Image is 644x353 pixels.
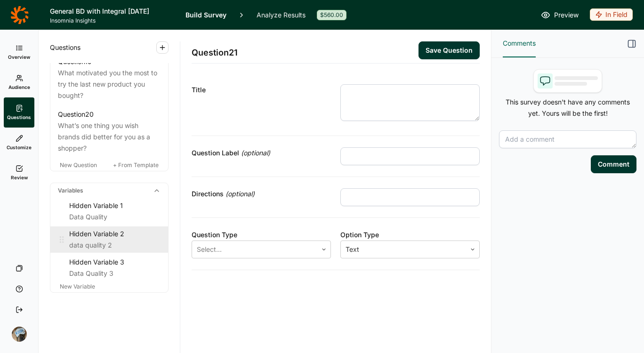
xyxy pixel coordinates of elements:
[317,10,346,20] div: $560.00
[192,147,331,159] div: Question Label
[192,188,331,200] div: Directions
[50,17,174,24] span: Insomnia Insights
[503,30,536,57] button: Comments
[499,96,636,119] p: This survey doesn't have any comments yet. Yours will be the first!
[11,174,28,181] span: Review
[225,188,255,200] span: (optional)
[4,128,34,158] a: Customize
[69,257,161,268] div: Hidden Variable 3
[590,8,633,21] div: In Field
[58,120,161,154] div: What’s one thing you wish brands did better for you as a shopper?
[69,200,161,211] div: Hidden Variable 1
[113,161,159,168] span: + From Template
[69,240,161,251] div: data quality 2
[8,54,30,60] span: Overview
[590,8,633,22] button: In Field
[241,147,270,159] span: (optional)
[50,6,174,17] h1: General BD with Integral [DATE]
[4,67,34,97] a: Audience
[69,268,161,279] div: Data Quality 3
[69,228,161,240] div: Hidden Variable 2
[419,41,480,59] button: Save Question
[12,327,27,342] img: ocn8z7iqvmiiaveqkfqd.png
[50,42,80,53] span: Questions
[192,84,331,96] div: Title
[7,114,31,120] span: Questions
[192,229,331,241] div: Question Type
[4,37,34,67] a: Overview
[4,158,34,188] a: Review
[69,211,161,223] div: Data Quality
[58,67,161,101] div: What motivated you the most to try the last new product you bought?
[50,183,168,198] div: Variables
[192,46,238,59] span: Question 21
[58,109,94,120] div: Question 20
[50,54,168,103] a: Question19What motivated you the most to try the last new product you bought?
[7,144,32,151] span: Customize
[503,38,536,49] span: Comments
[541,9,579,21] a: Preview
[8,84,30,90] span: Audience
[554,9,579,21] span: Preview
[60,161,97,168] span: New Question
[50,107,168,156] a: Question20What’s one thing you wish brands did better for you as a shopper?
[340,229,480,241] div: Option Type
[60,283,95,290] span: New Variable
[591,155,636,173] button: Comment
[4,97,34,128] a: Questions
